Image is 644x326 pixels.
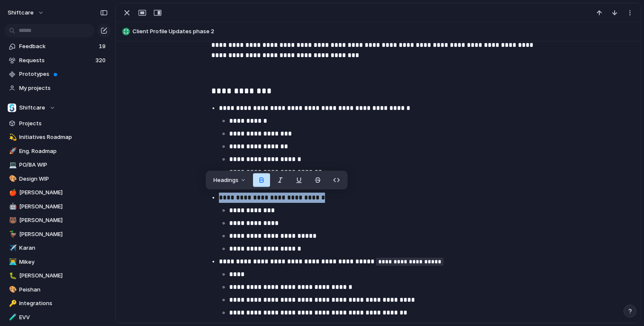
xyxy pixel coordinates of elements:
span: Design WIP [19,175,108,183]
a: 💫Initiatives Roadmap [4,131,111,144]
button: 🚀 [8,147,16,156]
a: Feedback19 [4,40,111,53]
button: 🤖 [8,202,16,211]
span: Mikey [19,258,108,266]
span: [PERSON_NAME] [19,188,108,197]
span: [PERSON_NAME] [19,230,108,239]
a: 🍎[PERSON_NAME] [4,186,111,199]
span: Initiatives Roadmap [19,133,108,141]
a: ✈️Karan [4,242,111,254]
span: 320 [95,56,107,65]
button: Client Profile Updates phase 2 [120,25,637,38]
span: Karan [19,244,108,252]
span: Projects [19,119,108,128]
button: Shiftcare [4,101,111,114]
a: 🎨Peishan [4,283,111,296]
span: Feedback [19,42,96,51]
div: 🍎 [9,188,15,198]
span: Requests [19,56,93,65]
div: 👨‍💻 [9,257,15,267]
a: 💻PO/BA WIP [4,159,111,171]
span: [PERSON_NAME] [19,271,108,280]
div: ✈️ [9,243,15,253]
div: 💫 [9,133,15,142]
span: 19 [99,42,107,51]
a: 🐻[PERSON_NAME] [4,214,111,227]
span: My projects [19,84,108,92]
span: Headings [213,176,239,185]
button: 🧪 [8,313,16,322]
a: 🔑Integrations [4,297,111,310]
div: 🧪 [9,312,15,322]
a: 🤖[PERSON_NAME] [4,200,111,213]
a: My projects [4,82,111,95]
a: 🧪EVV [4,311,111,324]
span: [PERSON_NAME] [19,216,108,225]
div: 🔑 [9,299,15,309]
button: 💫 [8,133,16,141]
span: Eng. Roadmap [19,147,108,156]
div: 🐻 [9,216,15,225]
a: 🚀Eng. Roadmap [4,145,111,158]
button: 🎨 [8,286,16,294]
a: 👨‍💻Mikey [4,256,111,268]
div: 🤖 [9,202,15,211]
span: Client Profile Updates phase 2 [132,27,637,36]
a: Projects [4,117,111,130]
div: 🦆 [9,229,15,239]
span: Prototypes [19,70,108,78]
span: Integrations [19,299,108,308]
button: 🍎 [8,188,16,197]
button: shiftcare [4,6,49,20]
span: Shiftcare [19,104,45,112]
button: 🐛 [8,271,16,280]
a: Prototypes [4,68,111,81]
div: 🐛 [9,271,15,281]
button: ✈️ [8,244,16,252]
span: Peishan [19,286,108,294]
span: shiftcare [8,9,34,17]
button: Headings [208,173,251,187]
span: PO/BA WIP [19,161,108,169]
button: 💻 [8,161,16,169]
a: 🐛[PERSON_NAME] [4,269,111,282]
button: 👨‍💻 [8,258,16,266]
div: 💻 [9,160,15,170]
button: 🎨 [8,175,16,183]
span: [PERSON_NAME] [19,202,108,211]
a: 🦆[PERSON_NAME] [4,228,111,241]
div: 🎨 [9,285,15,294]
button: 🐻 [8,216,16,225]
span: EVV [19,313,108,322]
div: 🎨 [9,174,15,184]
a: 🎨Design WIP [4,173,111,185]
a: Requests320 [4,54,111,67]
button: 🦆 [8,230,16,239]
button: 🔑 [8,299,16,308]
div: 🚀 [9,146,15,156]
